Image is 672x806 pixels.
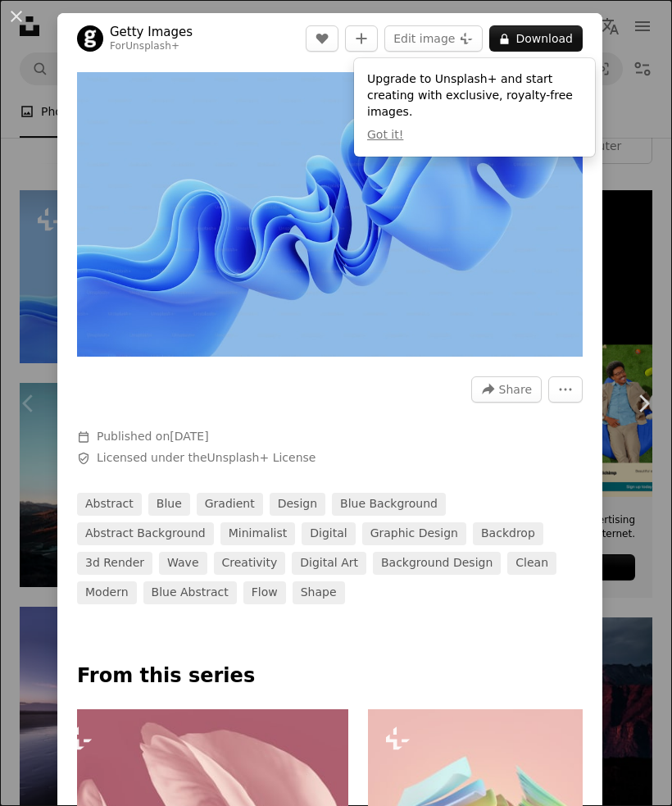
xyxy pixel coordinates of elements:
[77,663,583,690] p: From this series
[345,25,378,52] button: Add to Collection
[507,552,556,575] a: clean
[77,25,103,52] img: Go to Getty Images's profile
[77,522,214,545] a: abstract background
[77,72,583,357] img: 3d render, abstract modern blue background, folded ribbons macro, fashion wallpaper with wavy lay...
[97,450,316,467] span: Licensed under the
[197,493,263,516] a: gradient
[548,376,583,403] button: More Actions
[354,58,595,157] div: Upgrade to Unsplash+ and start creating with exclusive, royalty-free images.
[292,552,366,575] a: digital art
[384,25,483,52] button: Edit image
[77,581,137,604] a: modern
[373,552,501,575] a: background design
[170,430,208,443] time: April 13, 2023 at 9:15:47 PM GMT+5:30
[499,377,532,402] span: Share
[77,552,152,575] a: 3d render
[214,552,286,575] a: creativity
[473,522,543,545] a: backdrop
[143,581,237,604] a: blue abstract
[615,325,672,482] a: Next
[207,451,316,464] a: Unsplash+ License
[362,522,466,545] a: graphic design
[97,430,209,443] span: Published on
[77,493,142,516] a: abstract
[489,25,583,52] button: Download
[77,72,583,357] button: Zoom in on this image
[220,522,296,545] a: minimalist
[110,24,193,40] a: Getty Images
[159,552,207,575] a: wave
[367,127,403,143] button: Got it!
[332,493,446,516] a: blue background
[293,581,345,604] a: shape
[302,522,355,545] a: digital
[243,581,286,604] a: flow
[110,40,193,53] div: For
[471,376,542,403] button: Share this image
[270,493,325,516] a: design
[148,493,190,516] a: blue
[306,25,338,52] button: Like
[125,40,179,52] a: Unsplash+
